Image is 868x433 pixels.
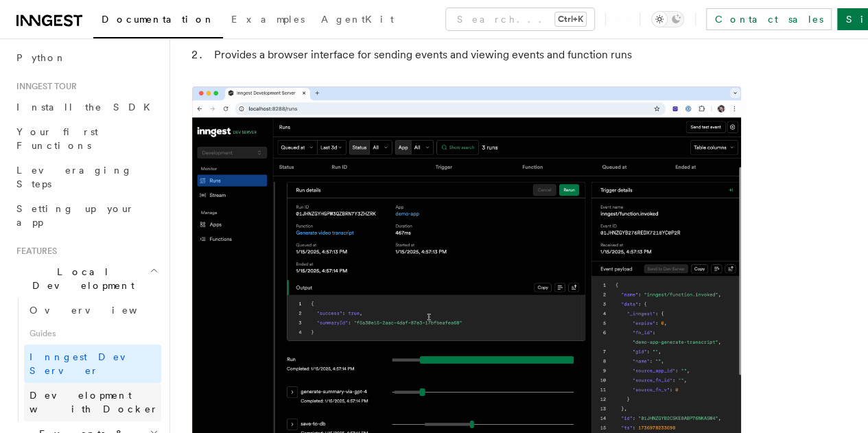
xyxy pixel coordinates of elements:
a: Your first Functions [11,119,161,158]
a: Inngest Dev Server [24,344,161,383]
span: Inngest Dev Server [30,351,147,376]
a: Python [11,45,161,70]
span: Setting up your app [16,203,134,228]
span: Examples [231,14,305,25]
span: Local Development [11,265,150,292]
span: Development with Docker [30,390,159,414]
a: Contact sales [706,8,832,30]
kbd: Ctrl+K [555,12,586,26]
span: Python [16,52,67,63]
a: Overview [24,298,161,323]
button: Search...Ctrl+K [446,8,594,30]
button: Toggle dark mode [651,11,684,27]
a: AgentKit [313,4,402,37]
span: Install the SDK [16,102,159,113]
li: Provides a browser interface for sending events and viewing events and function runs [210,45,741,65]
span: Guides [24,323,161,344]
a: Install the SDK [11,95,161,119]
span: Leveraging Steps [16,165,132,189]
div: Local Development [11,298,161,421]
a: Leveraging Steps [11,158,161,196]
span: Your first Functions [16,126,98,151]
span: Documentation [102,14,215,25]
a: Examples [223,4,313,37]
button: Local Development [11,259,161,298]
a: Development with Docker [24,383,161,421]
span: Overview [30,305,171,316]
span: AgentKit [321,14,394,25]
span: Inngest tour [11,81,77,92]
a: Setting up your app [11,196,161,235]
span: Features [11,246,57,257]
a: Documentation [93,4,223,38]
